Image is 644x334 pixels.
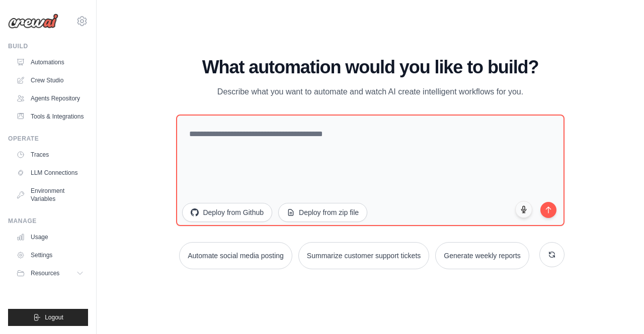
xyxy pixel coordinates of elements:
div: Manage [8,217,88,225]
button: Deploy from Github [182,203,272,222]
button: Deploy from zip file [278,203,367,222]
button: Logout [8,309,88,326]
p: Describe what you want to automate and watch AI create intelligent workflows for you. [201,85,539,98]
a: LLM Connections [12,165,88,181]
h1: What automation would you like to build? [176,57,564,77]
span: Logout [45,313,63,321]
span: Resources [31,269,59,277]
button: Automate social media posting [179,242,292,269]
a: Traces [12,147,88,163]
img: Logo [8,14,58,29]
button: Generate weekly reports [435,242,529,269]
a: Crew Studio [12,72,88,88]
div: Build [8,42,88,50]
div: Operate [8,135,88,143]
a: Tools & Integrations [12,108,88,125]
a: Settings [12,247,88,263]
button: Resources [12,265,88,281]
button: Summarize customer support tickets [298,242,429,269]
a: Environment Variables [12,183,88,207]
a: Automations [12,54,88,70]
a: Usage [12,229,88,245]
a: Agents Repository [12,90,88,106]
